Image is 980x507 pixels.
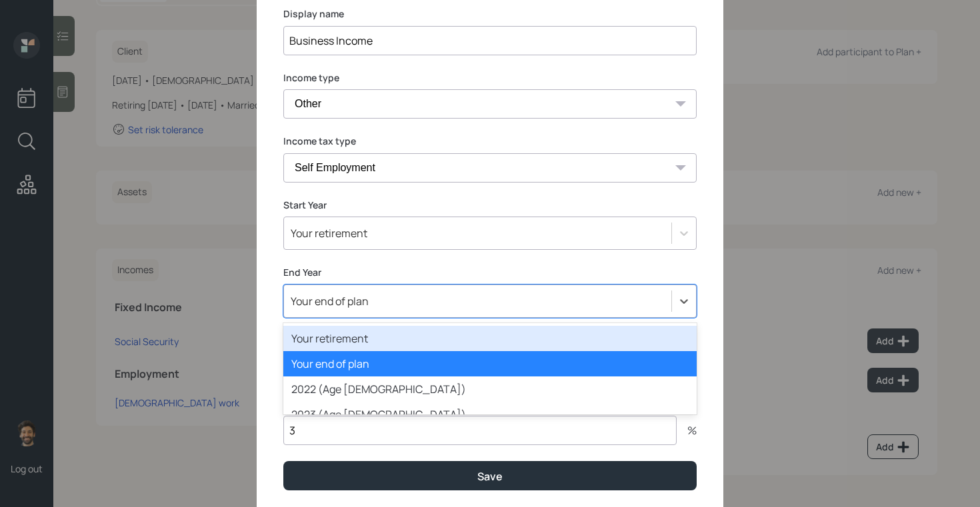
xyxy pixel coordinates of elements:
div: Your retirement [283,326,697,351]
div: Your retirement [291,226,367,241]
div: % [677,425,697,436]
label: Start Year [283,199,697,212]
div: Your end of plan [291,294,369,308]
label: Income tax type [283,135,697,148]
div: Save [477,469,503,484]
label: Display name [283,7,697,21]
button: Save [283,461,697,490]
div: 2023 (Age [DEMOGRAPHIC_DATA]) [283,402,697,427]
div: Your end of plan [283,351,697,376]
div: 2022 (Age [DEMOGRAPHIC_DATA]) [283,376,697,402]
label: End Year [283,266,697,279]
label: Income type [283,71,697,85]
